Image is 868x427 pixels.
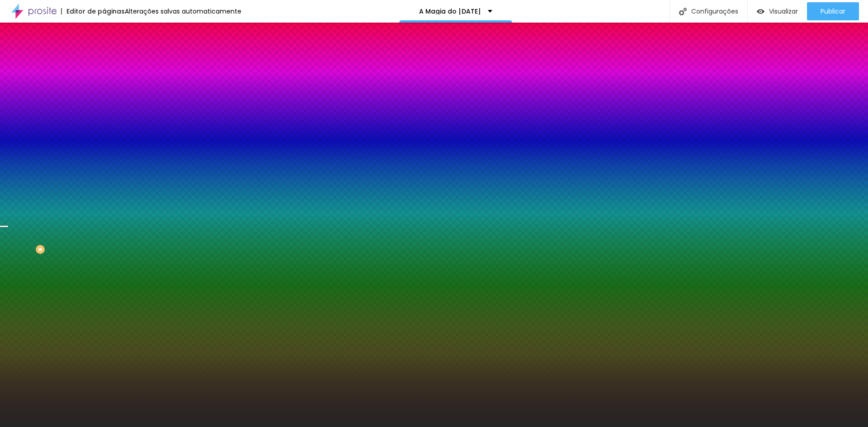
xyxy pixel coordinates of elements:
font: A Magia do [DATE] [419,7,481,16]
font: Alterações salvas automaticamente [125,7,241,16]
button: Visualizar [748,2,807,20]
font: Editor de páginas [66,7,125,16]
img: Ícone [679,8,687,15]
font: Configurações [691,7,738,16]
img: view-1.svg [757,8,764,15]
font: Visualizar [769,7,798,16]
font: Publicar [821,7,845,16]
button: Publicar [807,2,859,20]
